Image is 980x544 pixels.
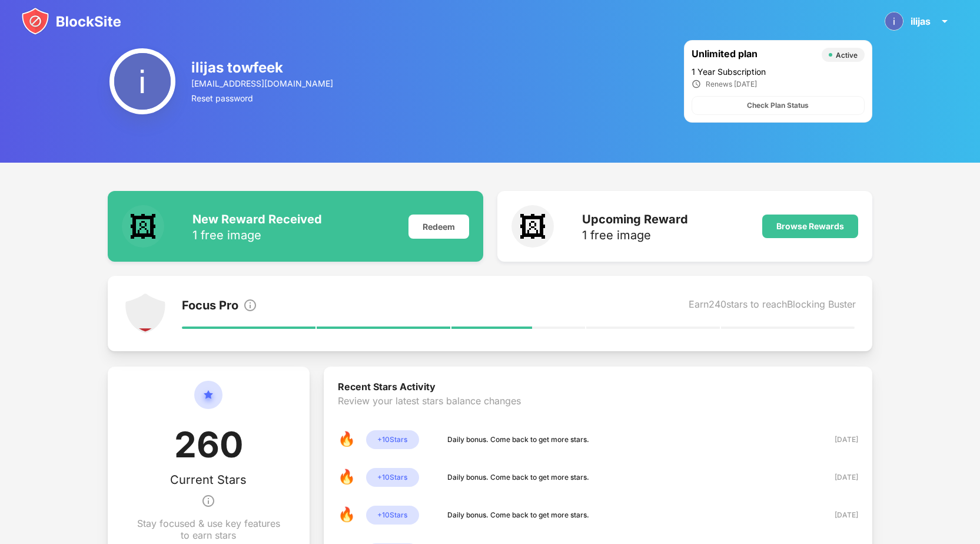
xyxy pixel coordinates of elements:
div: Browse Rewards [776,222,844,231]
div: Daily bonus. Come back to get more stars. [447,434,589,446]
div: + 10 Stars [366,506,419,525]
div: [EMAIL_ADDRESS][DOMAIN_NAME] [191,78,335,88]
div: Daily bonus. Come back to get more stars. [447,509,589,521]
div: Upcoming Reward [582,212,688,226]
div: Earn 240 stars to reach Blocking Buster [689,298,856,315]
img: circle-star.svg [194,381,222,423]
div: 1 free image [582,229,688,241]
div: Daily bonus. Come back to get more stars. [447,472,589,483]
div: [DATE] [816,509,858,521]
div: Active [836,51,858,60]
div: 🔥 [338,468,357,487]
div: 1 Year Subscription [692,67,865,77]
div: Renews [DATE] [706,80,757,88]
div: Unlimited plan [692,48,816,62]
img: ACg8ocIKzlkHv124GBYC0Nr5QdzKCxDkOg9TgRI00UqsGS57CynvmQ=s96-c [109,48,175,114]
div: 1 free image [192,229,322,241]
img: info.svg [201,487,215,515]
img: points-level-1.svg [124,292,167,335]
div: [DATE] [816,472,858,483]
div: + 10 Stars [366,430,419,449]
div: Stay focused & use key features to earn stars [136,517,281,541]
div: 🔥 [338,506,357,525]
div: 🔥 [338,430,357,449]
img: ACg8ocIKzlkHv124GBYC0Nr5QdzKCxDkOg9TgRI00UqsGS57CynvmQ=s96-c [885,12,903,31]
div: ilijas [911,15,931,27]
div: Redeem [408,215,469,239]
img: info.svg [243,298,257,312]
img: clock_ic.svg [692,79,701,89]
div: Recent Stars Activity [338,381,858,395]
div: Reset password [191,93,335,103]
div: 🖼 [511,205,554,248]
div: ilijas towfeek [191,59,335,76]
img: blocksite-icon.svg [21,7,121,35]
div: 260 [174,423,243,473]
div: Review your latest stars balance changes [338,395,858,430]
div: + 10 Stars [366,468,419,487]
div: Check Plan Status [747,100,809,111]
div: 🖼 [122,205,164,248]
div: New Reward Received [192,212,322,226]
div: Current Stars [170,473,247,487]
div: Focus Pro [182,298,238,315]
div: [DATE] [816,434,858,446]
